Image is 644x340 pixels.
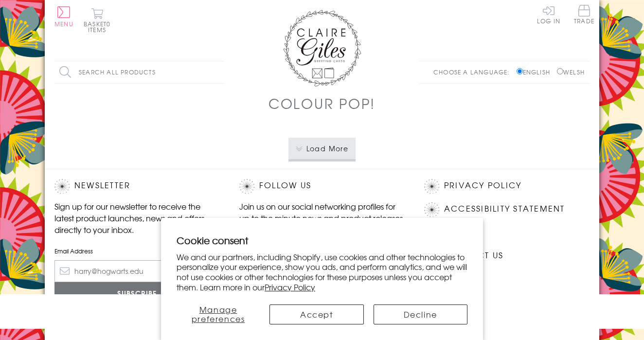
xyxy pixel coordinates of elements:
[574,5,594,24] span: Trade
[557,68,585,76] label: Welsh
[557,68,563,74] input: Welsh
[517,68,523,74] input: English
[54,179,220,194] h2: Newsletter
[444,179,521,192] a: Privacy Policy
[268,93,376,113] h1: Colour POP!
[192,304,245,324] span: Manage preferences
[265,281,315,293] a: Privacy Policy
[54,282,220,304] input: Subscribe
[177,304,260,324] button: Manage preferences
[239,179,405,194] h2: Follow Us
[54,6,73,27] button: Menu
[269,304,363,324] button: Accept
[54,247,220,255] label: Email Address
[239,200,405,235] p: Join us on our social networking profiles for up to the minute news and product releases the mome...
[288,138,356,159] button: Load More
[177,233,467,247] h2: Cookie consent
[215,61,225,83] input: Search
[177,252,467,292] p: We and our partners, including Shopify, use cookies and other technologies to personalize your ex...
[433,68,515,76] p: Choose a language:
[84,8,110,33] button: Basket0 items
[374,304,467,324] button: Decline
[88,19,110,34] span: 0 items
[444,202,565,215] a: Accessibility Statement
[54,200,220,235] p: Sign up for our newsletter to receive the latest product launches, news and offers directly to yo...
[54,61,225,83] input: Search all products
[54,260,220,282] input: harry@hogwarts.edu
[517,68,555,76] label: English
[574,5,594,26] a: Trade
[283,10,361,87] img: Claire Giles Greetings Cards
[54,19,73,28] span: Menu
[537,5,560,24] a: Log In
